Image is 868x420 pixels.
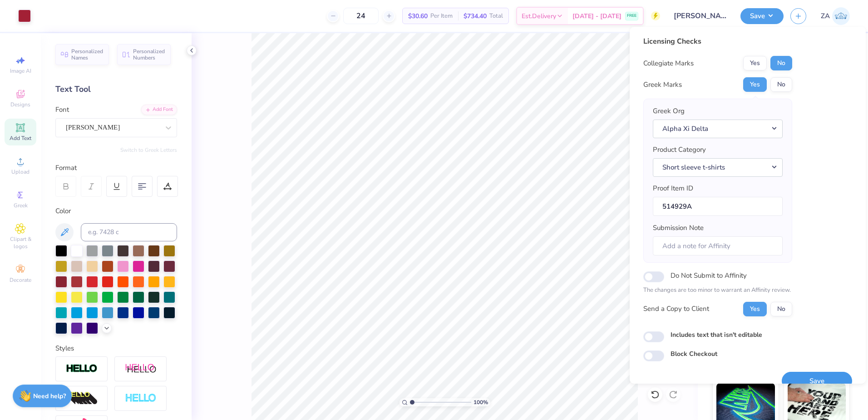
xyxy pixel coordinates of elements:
[10,276,31,284] span: Decorate
[671,270,747,281] label: Do Not Submit to Affinity
[55,83,177,95] div: Text Tool
[627,13,636,19] span: FREE
[120,146,177,154] button: Switch to Greek Letters
[133,48,165,61] span: Personalized Numbers
[10,101,30,108] span: Designs
[653,158,783,177] button: Short sleeve t-shirts
[770,56,792,70] button: No
[10,135,31,142] span: Add Text
[55,206,177,216] div: Color
[743,77,767,92] button: Yes
[71,48,104,61] span: Personalized Names
[473,398,488,406] span: 100 %
[643,286,792,295] p: The changes are too minor to warrant an Affinity review.
[66,391,98,406] img: 3d Illusion
[653,106,685,116] label: Greek Org
[653,183,693,194] label: Proof Item ID
[125,393,157,404] img: Negative Space
[55,105,69,115] label: Font
[671,349,717,359] label: Block Checkout
[643,36,792,47] div: Licensing Checks
[653,120,783,138] button: Alpha Xi Delta
[33,392,66,400] strong: Need help?
[740,8,784,24] button: Save
[743,302,767,316] button: Yes
[522,11,556,21] span: Est. Delivery
[55,343,177,354] div: Styles
[11,168,30,175] span: Upload
[408,11,428,21] span: $30.60
[125,363,157,375] img: Shadow
[5,235,36,250] span: Clipart & logos
[343,8,379,24] input: – –
[572,11,621,21] span: [DATE] - [DATE]
[430,11,453,21] span: Per Item
[821,7,850,25] a: ZA
[10,67,31,75] span: Image AI
[770,302,792,316] button: No
[770,77,792,92] button: No
[667,7,734,25] input: Untitled Design
[14,202,28,209] span: Greek
[55,163,178,173] div: Format
[671,330,762,340] label: Includes text that isn't editable
[489,11,503,21] span: Total
[782,372,852,390] button: Save
[643,304,709,314] div: Send a Copy to Client
[81,223,177,241] input: e.g. 7428 c
[66,364,98,374] img: Stroke
[643,80,682,90] div: Greek Marks
[653,145,706,155] label: Product Category
[821,11,830,21] span: ZA
[141,105,177,115] div: Add Font
[653,223,704,233] label: Submission Note
[643,58,694,69] div: Collegiate Marks
[653,236,783,256] input: Add a note for Affinity
[832,7,850,25] img: Zuriel Alaba
[464,11,487,21] span: $734.40
[743,56,767,70] button: Yes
